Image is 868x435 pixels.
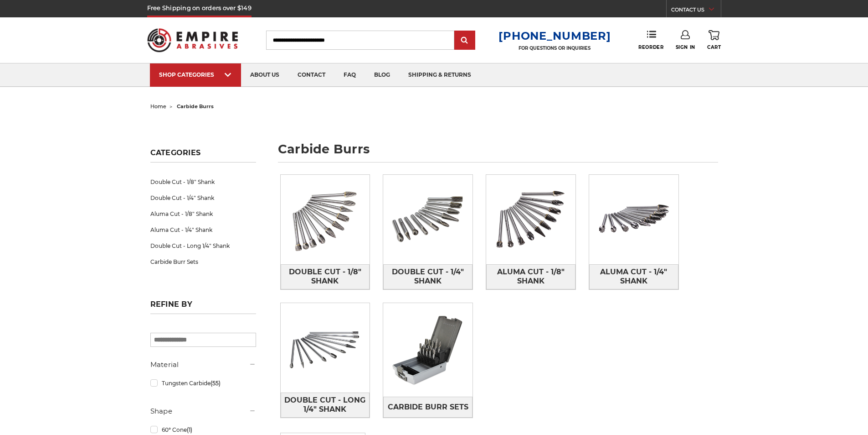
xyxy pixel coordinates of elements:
[159,71,232,78] div: SHOP CATEGORIES
[281,264,370,289] span: Double Cut - 1/8" Shank
[638,30,663,50] a: Reorder
[278,143,718,162] h1: carbide burrs
[150,222,256,238] a: Aluma Cut - 1/4" Shank
[486,264,575,289] a: Aluma Cut - 1/8" Shank
[150,359,256,370] h5: Material
[150,254,256,270] a: Carbide Burr Sets
[281,393,370,417] span: Double Cut - Long 1/4" Shank
[498,29,611,42] a: [PHONE_NUMBER]
[707,30,721,50] a: Cart
[456,31,474,50] input: Submit
[187,426,192,433] span: (1)
[590,264,678,289] span: Aluma Cut - 1/4" Shank
[211,380,221,387] span: (55)
[383,305,473,395] img: Carbide Burr Sets
[150,300,256,314] h5: Refine by
[383,397,473,417] a: Carbide Burr Sets
[150,206,256,222] a: Aluma Cut - 1/8" Shank
[383,264,473,289] a: Double Cut - 1/4" Shank
[281,393,370,418] a: Double Cut - Long 1/4" Shank
[177,103,214,110] span: carbide burrs
[384,264,472,289] span: Double Cut - 1/4" Shank
[150,406,256,417] h5: Shape
[399,63,480,87] a: shipping & returns
[365,63,399,87] a: blog
[150,103,166,110] a: home
[486,175,575,264] img: Aluma Cut - 1/8" Shank
[589,175,678,264] img: Aluma Cut - 1/4" Shank
[147,22,238,58] img: Empire Abrasives
[281,264,370,289] a: Double Cut - 1/8" Shank
[281,303,370,393] img: Double Cut - Long 1/4" Shank
[150,174,256,190] a: Double Cut - 1/8" Shank
[281,175,370,264] img: Double Cut - 1/8" Shank
[676,44,695,50] span: Sign In
[638,44,663,50] span: Reorder
[150,190,256,206] a: Double Cut - 1/4" Shank
[288,63,334,87] a: contact
[150,148,256,162] h5: Categories
[383,175,473,264] img: Double Cut - 1/4" Shank
[671,5,721,17] a: CONTACT US
[388,399,468,415] span: Carbide Burr Sets
[589,264,678,289] a: Aluma Cut - 1/4" Shank
[334,63,365,87] a: faq
[150,238,256,254] a: Double Cut - Long 1/4" Shank
[150,375,256,391] a: Tungsten Carbide(55)
[487,264,575,289] span: Aluma Cut - 1/8" Shank
[707,44,721,50] span: Cart
[498,45,611,51] p: FOR QUESTIONS OR INQUIRIES
[241,63,288,87] a: about us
